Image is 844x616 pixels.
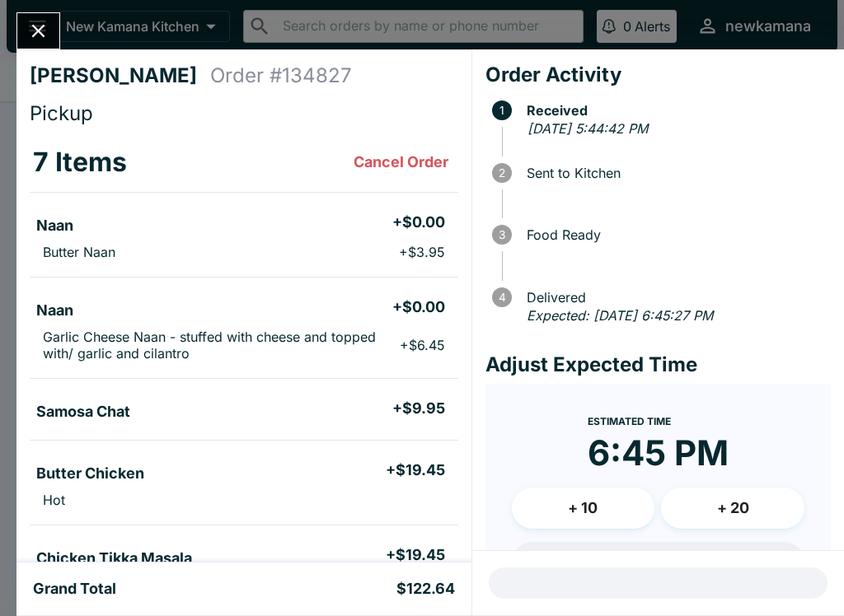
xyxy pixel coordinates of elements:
[36,402,130,422] h5: Samosa Chat
[17,13,59,49] button: Close
[485,352,831,377] h4: Adjust Expected Time
[386,460,445,480] h5: + $19.45
[33,146,127,179] h3: 7 Items
[43,492,65,508] p: Hot
[30,63,210,88] h4: [PERSON_NAME]
[498,291,505,304] text: 4
[588,432,729,474] time: 6:45 PM
[210,63,352,88] h4: Order # 134827
[386,545,445,565] h5: + $19.45
[43,244,115,260] p: Butter Naan
[518,166,831,180] span: Sent to Kitchen
[518,103,831,118] span: Received
[518,290,831,305] span: Delivered
[512,488,655,529] button: + 10
[30,101,93,125] span: Pickup
[36,464,144,483] h5: Butter Chicken
[392,297,445,317] h5: + $0.00
[518,227,831,242] span: Food Ready
[347,146,455,179] button: Cancel Order
[36,548,192,568] h5: Chicken Tikka Masala
[392,399,445,418] h5: + $9.95
[485,63,831,87] h4: Order Activity
[499,104,504,117] text: 1
[43,329,400,362] p: Garlic Cheese Naan - stuffed with cheese and topped with/ garlic and cilantro
[392,212,445,232] h5: + $0.00
[36,216,73,236] h5: Naan
[33,579,116,599] h5: Grand Total
[499,228,505,241] text: 3
[36,301,73,320] h5: Naan
[399,244,445,260] p: + $3.95
[396,579,455,599] h5: $122.64
[661,488,804,529] button: + 20
[588,415,671,427] span: Estimated Time
[527,307,713,324] em: Expected: [DATE] 6:45:27 PM
[527,120,648,137] em: [DATE] 5:44:42 PM
[499,166,505,180] text: 2
[400,337,445,353] p: + $6.45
